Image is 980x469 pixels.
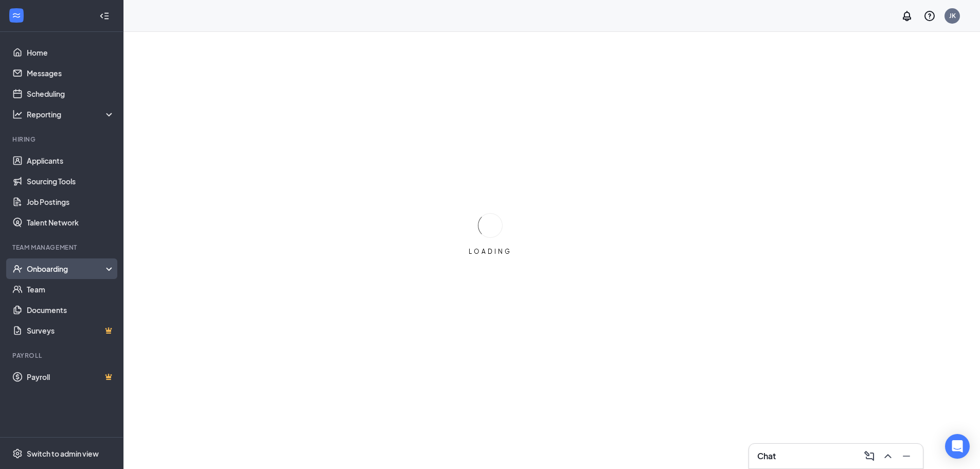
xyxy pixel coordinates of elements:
svg: Settings [12,448,23,459]
svg: Notifications [901,10,913,22]
div: Payroll [12,351,113,360]
div: Open Intercom Messenger [945,434,970,459]
a: SurveysCrown [27,320,115,341]
a: Applicants [27,150,115,171]
a: Team [27,279,115,300]
svg: Minimize [900,450,913,462]
div: Onboarding [27,264,106,274]
svg: WorkstreamLogo [11,10,22,21]
svg: ChevronUp [882,450,894,462]
svg: UserCheck [12,264,23,274]
a: Home [27,42,115,63]
div: JK [949,11,956,20]
div: Reporting [27,109,115,119]
a: PayrollCrown [27,367,115,387]
a: Scheduling [27,83,115,104]
svg: ComposeMessage [863,450,876,462]
a: Talent Network [27,212,115,233]
svg: Analysis [12,109,23,119]
svg: QuestionInfo [923,10,936,22]
div: Switch to admin view [27,448,99,459]
div: Team Management [12,243,113,252]
a: Sourcing Tools [27,171,115,192]
div: Hiring [12,135,113,144]
a: Messages [27,63,115,83]
button: ChevronUp [880,448,896,464]
button: ComposeMessage [861,448,878,464]
div: LOADING [465,247,516,256]
button: Minimize [898,448,915,464]
svg: Collapse [99,11,110,21]
a: Documents [27,300,115,320]
h3: Chat [757,450,776,462]
a: Job Postings [27,192,115,212]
